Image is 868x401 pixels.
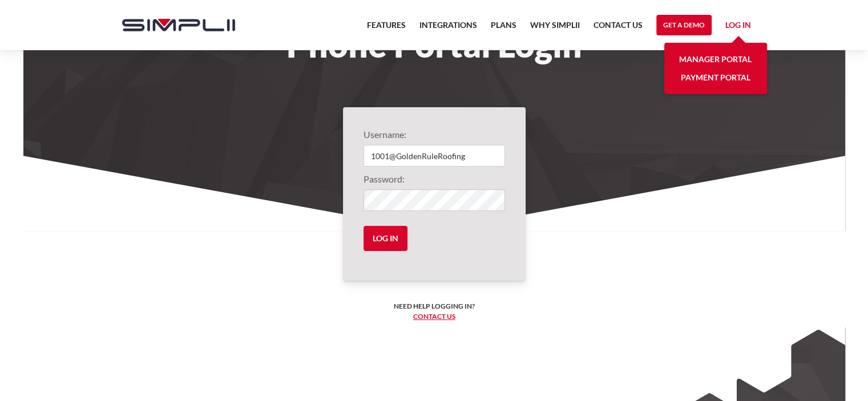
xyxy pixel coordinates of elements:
img: Simplii [122,19,235,31]
h6: Need help logging in? ‍ [394,301,475,322]
a: Contact US [594,18,643,39]
label: Password: [364,172,505,186]
a: Log in [725,18,751,35]
a: Contact us [413,312,455,321]
input: Log in [364,226,407,251]
a: Get a Demo [656,15,712,35]
h1: Phone Portal Login [111,32,758,57]
a: Plans [491,18,516,39]
label: Username: [364,128,505,141]
a: Why Simplii [530,18,580,39]
a: Manager Portal [679,50,752,68]
a: Payment Portal [681,68,750,87]
a: Integrations [419,18,477,39]
a: Features [367,18,406,39]
form: Login [364,128,505,260]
